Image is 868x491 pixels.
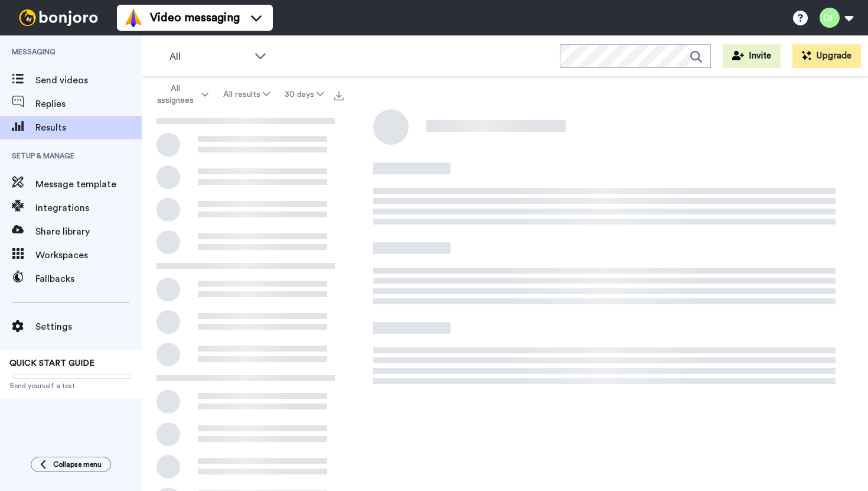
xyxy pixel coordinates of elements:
[9,381,132,391] span: Send yourself a test
[35,121,142,135] span: Results
[216,84,278,105] button: All results
[35,201,142,215] span: Integrations
[169,50,249,64] span: All
[334,91,344,100] img: export.svg
[14,9,103,26] img: bj-logo-header-white.svg
[723,44,781,68] button: Invite
[331,86,347,103] button: Export all results that match these filters now.
[35,73,142,87] span: Send videos
[277,84,331,105] button: 30 days
[9,359,94,368] span: QUICK START GUIDE
[35,97,142,111] span: Replies
[35,272,142,286] span: Fallbacks
[144,78,216,111] button: All assignees
[53,460,102,469] span: Collapse menu
[35,225,142,239] span: Share library
[124,8,143,27] img: vm-color.svg
[150,9,240,26] span: Video messaging
[151,83,199,106] span: All assignees
[31,457,111,472] button: Collapse menu
[35,177,142,191] span: Message template
[35,320,142,334] span: Settings
[35,248,142,262] span: Workspaces
[792,44,861,68] button: Upgrade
